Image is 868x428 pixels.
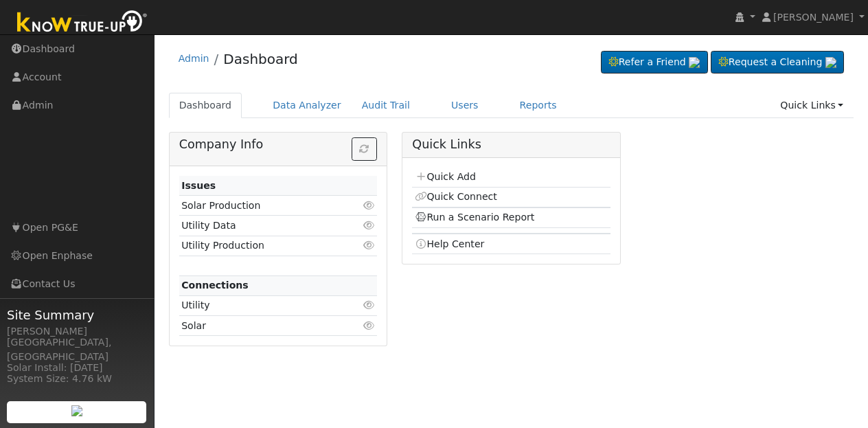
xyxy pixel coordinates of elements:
[7,324,147,339] div: [PERSON_NAME]
[179,53,209,64] a: Admin
[773,12,854,23] span: [PERSON_NAME]
[415,238,485,249] a: Help Center
[179,316,345,336] td: Solar
[689,57,700,68] img: retrieve
[510,93,567,118] a: Reports
[262,93,352,118] a: Data Analyzer
[179,216,345,236] td: Utility Data
[7,372,147,386] div: System Size: 4.76 kW
[181,180,216,191] strong: Issues
[181,280,249,291] strong: Connections
[7,335,147,364] div: [GEOGRAPHIC_DATA], [GEOGRAPHIC_DATA]
[7,361,147,375] div: Solar Install: [DATE]
[7,306,147,324] span: Site Summary
[770,93,854,118] a: Quick Links
[179,236,345,256] td: Utility Production
[363,240,375,250] i: Click to view
[412,137,610,152] h5: Quick Links
[179,137,377,152] h5: Company Info
[363,201,375,210] i: Click to view
[825,57,836,68] img: retrieve
[415,212,535,223] a: Run a Scenario Report
[71,405,82,416] img: retrieve
[363,321,375,330] i: Click to view
[711,51,844,74] a: Request a Cleaning
[415,171,476,182] a: Quick Add
[363,221,375,230] i: Click to view
[169,93,242,118] a: Dashboard
[441,93,489,118] a: Users
[352,93,420,118] a: Audit Trail
[179,295,345,315] td: Utility
[223,51,298,67] a: Dashboard
[10,8,155,38] img: Know True-Up
[363,300,375,310] i: Click to view
[179,196,345,216] td: Solar Production
[601,51,708,74] a: Refer a Friend
[415,191,497,202] a: Quick Connect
